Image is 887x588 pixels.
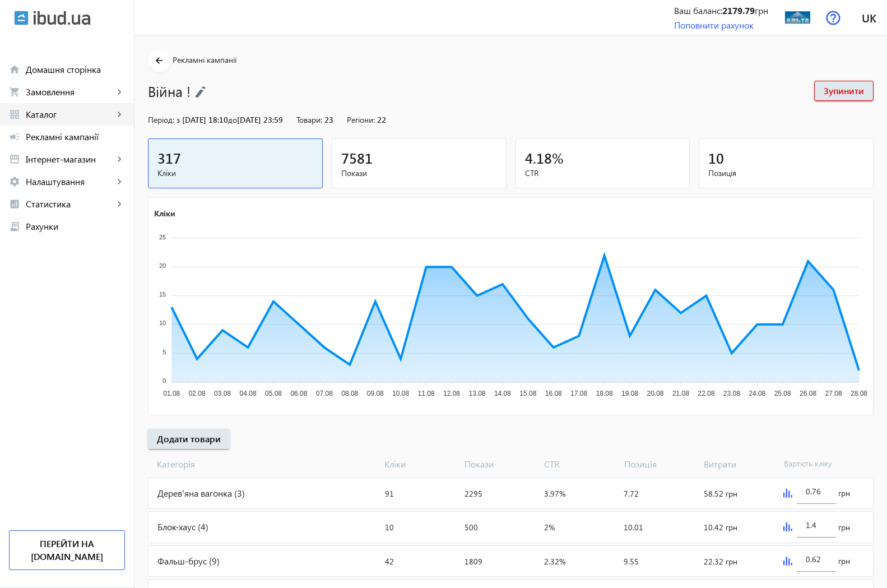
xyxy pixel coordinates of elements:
img: help.svg [826,11,840,25]
tspan: 28.08 [851,390,867,397]
span: 2295 [465,488,482,499]
tspan: 16.08 [545,390,562,397]
tspan: 22.08 [698,390,714,397]
tspan: 27.08 [825,390,842,397]
span: 23 [324,114,333,125]
span: [DATE] 18:10 [DATE] 23:59 [182,114,283,125]
tspan: 18.08 [596,390,613,397]
span: 7581 [341,149,373,167]
span: uk [862,11,876,25]
tspan: 14.08 [494,390,511,397]
tspan: 03.08 [214,390,231,397]
mat-icon: keyboard_arrow_right [114,154,125,165]
span: Товари: [296,114,322,125]
mat-icon: keyboard_arrow_right [114,86,125,98]
span: 22 [377,114,386,125]
tspan: 23.08 [723,390,740,397]
img: graph.svg [783,489,792,498]
span: 10.42 грн [704,522,737,533]
tspan: 10 [159,320,166,326]
span: CTR [525,168,681,179]
tspan: 01.08 [163,390,180,397]
mat-icon: keyboard_arrow_right [114,109,125,120]
tspan: 21.08 [672,390,689,397]
div: Блок-хаус (4) [148,512,380,542]
tspan: 02.08 [189,390,206,397]
span: 7.72 [624,488,639,499]
span: грн [838,488,850,499]
span: Період: з [148,114,180,125]
img: 30096267ab8a016071949415137317-1284282106.jpg [785,5,810,30]
img: ibud.svg [14,11,29,25]
mat-icon: arrow_back [152,54,166,68]
span: Витрати [699,458,779,470]
span: Кліки [157,168,313,179]
mat-icon: grid_view [9,109,20,120]
span: Інтернет-магазин [26,154,114,165]
span: 1809 [465,556,482,567]
span: Додати товари [157,433,221,445]
mat-icon: receipt_long [9,221,20,232]
div: Фальш-брус (9) [148,546,380,576]
span: Статистика [26,198,114,210]
span: CTR [540,458,619,470]
span: 22.32 грн [704,556,737,567]
span: 4.18 [525,149,552,167]
mat-icon: settings [9,176,20,187]
div: Дерев'яна вагонка (3) [148,478,380,508]
span: Рекламні кампанії [173,54,236,65]
span: Вартість кліку [779,458,859,470]
a: Перейти на [DOMAIN_NAME] [9,530,125,570]
span: Позиція [708,168,864,179]
span: 2.32% [544,556,565,567]
span: Рекламні кампанії [26,131,125,142]
tspan: 20.08 [647,390,664,397]
img: graph.svg [783,557,792,566]
tspan: 26.08 [800,390,816,397]
tspan: 19.08 [621,390,638,397]
mat-icon: campaign [9,131,20,142]
span: 9.55 [624,556,639,567]
span: Покази [460,458,540,470]
span: 58.52 грн [704,488,737,499]
span: Налаштування [26,176,114,187]
mat-icon: analytics [9,198,20,210]
span: 42 [385,556,394,567]
mat-icon: keyboard_arrow_right [114,198,125,210]
span: Позиція [620,458,699,470]
tspan: 07.08 [316,390,333,397]
tspan: 15.08 [519,390,536,397]
tspan: 11.08 [418,390,435,397]
button: Зупинити [814,81,874,101]
span: 10 [708,149,724,167]
mat-icon: storefront [9,154,20,165]
tspan: 20 [159,262,166,269]
span: Регіони: [347,114,375,125]
tspan: 12.08 [443,390,460,397]
h1: Війна ! [148,81,803,101]
tspan: 24.08 [749,390,765,397]
span: 91 [385,488,394,499]
tspan: 13.08 [468,390,485,397]
span: % [552,149,564,167]
span: Каталог [26,109,114,120]
span: до [228,114,237,125]
img: graph.svg [783,522,792,531]
span: Замовлення [26,86,114,98]
b: 2179.79 [722,4,755,16]
tspan: 5 [162,349,166,355]
tspan: 15 [159,291,166,298]
tspan: 06.08 [290,390,307,397]
text: Кліки [154,207,175,218]
span: Кліки [380,458,459,470]
span: грн [838,555,850,567]
tspan: 04.08 [240,390,257,397]
mat-icon: home [9,64,20,75]
tspan: 10.08 [392,390,409,397]
span: грн [838,522,850,533]
span: 500 [465,522,478,533]
span: 2% [544,522,555,533]
tspan: 09.08 [367,390,384,397]
a: Поповнити рахунок [674,19,754,31]
span: Покази [341,168,497,179]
